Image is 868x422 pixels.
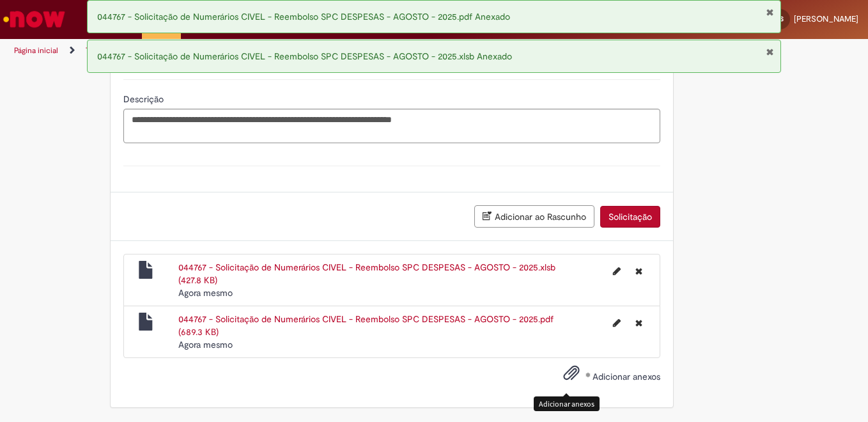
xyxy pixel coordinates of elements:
[794,13,858,24] span: [PERSON_NAME]
[178,313,554,338] a: 044767 - Solicitação de Numerários CIVEL - Reembolso SPC DESPESAS - AGOSTO - 2025.pdf (689.3 KB)
[534,396,600,411] div: Adicionar anexos
[86,45,153,56] a: Todos os Catálogos
[178,262,555,286] a: 044767 - Solicitação de Numerários CIVEL - Reembolso SPC DESPESAS - AGOSTO - 2025.xlsb (427.8 KB)
[766,47,774,57] button: Fechar Notificação
[766,7,774,17] button: Fechar Notificação
[97,11,510,22] span: 044767 - Solicitação de Numerários CIVEL - Reembolso SPC DESPESAS - AGOSTO - 2025.pdf Anexado
[605,313,628,333] button: Editar nome de arquivo 044767 - Solicitação de Numerários CIVEL - Reembolso SPC DESPESAS - AGOSTO...
[628,313,650,333] button: Excluir 044767 - Solicitação de Numerários CIVEL - Reembolso SPC DESPESAS - AGOSTO - 2025.pdf
[1,6,67,32] img: ServiceNow
[123,109,660,143] textarea: Descrição
[560,361,583,391] button: Adicionar anexos
[178,339,233,350] time: 29/08/2025 17:55:16
[474,205,594,228] button: Adicionar ao Rascunho
[605,261,628,281] button: Editar nome de arquivo 044767 - Solicitação de Numerários CIVEL - Reembolso SPC DESPESAS - AGOSTO...
[14,45,58,56] a: Página inicial
[178,339,233,350] span: Agora mesmo
[178,287,233,299] time: 29/08/2025 17:55:23
[10,39,569,63] ul: Trilhas de página
[600,206,660,228] button: Solicitação
[178,287,233,299] span: Agora mesmo
[628,261,650,281] button: Excluir 044767 - Solicitação de Numerários CIVEL - Reembolso SPC DESPESAS - AGOSTO - 2025.xlsb
[97,51,512,62] span: 044767 - Solicitação de Numerários CIVEL - Reembolso SPC DESPESAS - AGOSTO - 2025.xlsb Anexado
[123,93,166,105] span: Descrição
[593,371,660,382] span: Adicionar anexos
